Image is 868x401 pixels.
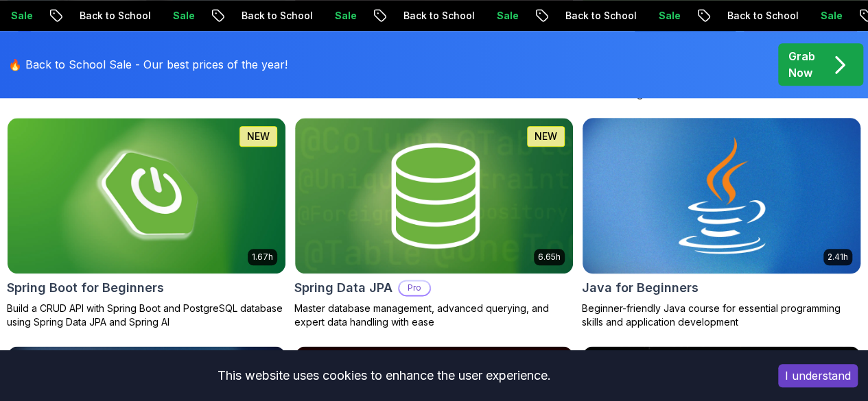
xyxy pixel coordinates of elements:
[8,56,288,73] p: 🔥 Back to School Sale - Our best prices of the year!
[10,361,758,391] div: This website uses cookies to enhance the user experience.
[7,278,164,297] h2: Spring Boot for Beginners
[582,117,861,329] a: Java for Beginners card2.41hJava for BeginnersBeginner-friendly Java course for essential program...
[294,302,574,329] p: Master database management, advanced querying, and expert data handling with ease
[828,252,848,263] p: 2.41h
[646,9,690,23] p: Sale
[7,117,286,329] a: Spring Boot for Beginners card1.67hNEWSpring Boot for BeginnersBuild a CRUD API with Spring Boot ...
[538,252,561,263] p: 6.65h
[228,9,322,23] p: Back to School
[582,302,861,329] p: Beginner-friendly Java course for essential programming skills and application development
[294,117,574,329] a: Spring Data JPA card6.65hNEWSpring Data JPAProMaster database management, advanced querying, and ...
[552,9,646,23] p: Back to School
[535,130,557,143] p: NEW
[67,9,160,23] p: Back to School
[582,278,699,297] h2: Java for Beginners
[295,118,573,274] img: Spring Data JPA card
[576,114,867,277] img: Java for Beginners card
[399,281,430,295] p: Pro
[247,130,270,143] p: NEW
[294,278,392,297] h2: Spring Data JPA
[322,9,366,23] p: Sale
[7,302,286,329] p: Build a CRUD API with Spring Boot and PostgreSQL database using Spring Data JPA and Spring AI
[788,48,815,81] p: Grab Now
[778,364,858,387] button: Accept cookies
[160,9,204,23] p: Sale
[252,252,273,263] p: 1.67h
[8,118,285,274] img: Spring Boot for Beginners card
[808,9,852,23] p: Sale
[714,9,808,23] p: Back to School
[390,9,484,23] p: Back to School
[484,9,528,23] p: Sale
